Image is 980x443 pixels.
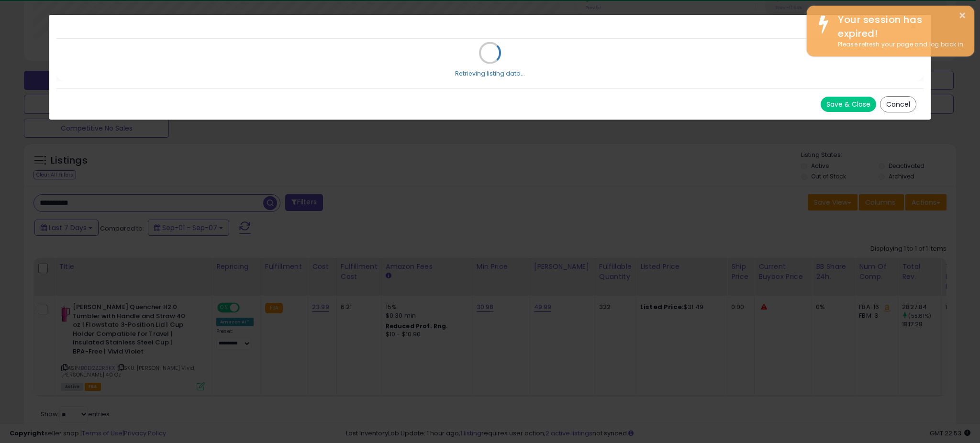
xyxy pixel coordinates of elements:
div: Retrieving listing data... [455,69,525,78]
button: × [958,10,966,22]
button: Cancel [880,96,916,112]
button: Save & Close [821,97,876,112]
div: Please refresh your page and log back in [831,40,967,49]
div: Your session has expired! [831,13,967,40]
